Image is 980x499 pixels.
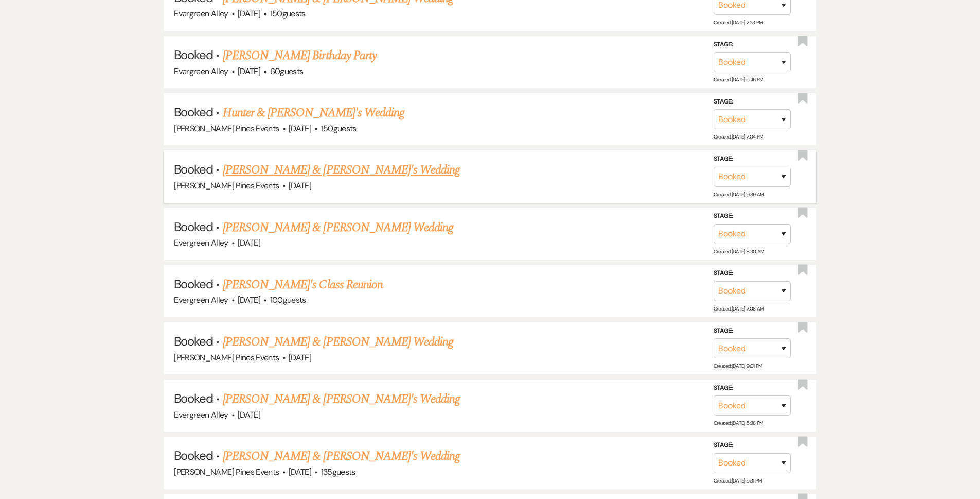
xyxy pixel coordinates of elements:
span: Booked [174,390,213,406]
a: [PERSON_NAME] & [PERSON_NAME]'s Wedding [223,447,460,466]
a: [PERSON_NAME] & [PERSON_NAME] Wedding [223,218,453,237]
span: Booked [174,47,213,63]
span: Booked [174,161,213,177]
span: [PERSON_NAME] Pines Events [174,123,279,134]
span: Created: [DATE] 5:31 PM [714,477,762,484]
span: 150 guests [270,8,306,19]
span: [PERSON_NAME] Pines Events [174,467,279,477]
span: Evergreen Alley [174,295,228,305]
label: Stage: [714,440,791,451]
span: Evergreen Alley [174,409,228,420]
a: [PERSON_NAME] & [PERSON_NAME] Wedding [223,333,453,351]
span: [DATE] [238,295,260,305]
a: [PERSON_NAME]'s Class Reunion [223,276,383,294]
span: Evergreen Alley [174,237,228,248]
span: Booked [174,276,213,292]
span: 135 guests [321,467,355,477]
span: Created: [DATE] 7:08 AM [714,305,764,312]
span: Created: [DATE] 9:01 PM [714,363,762,369]
span: Created: [DATE] 9:39 AM [714,191,764,198]
span: Evergreen Alley [174,8,228,19]
span: Created: [DATE] 8:30 AM [714,248,764,255]
span: 60 guests [270,66,304,77]
span: Created: [DATE] 7:04 PM [714,133,763,140]
a: Hunter & [PERSON_NAME]'s Wedding [223,104,404,122]
label: Stage: [714,383,791,394]
span: [DATE] [238,409,260,420]
span: Evergreen Alley [174,66,228,77]
span: [DATE] [289,467,311,477]
span: [PERSON_NAME] Pines Events [174,180,279,191]
span: Created: [DATE] 7:23 PM [714,19,763,26]
label: Stage: [714,325,791,336]
span: [DATE] [289,180,311,191]
span: Booked [174,104,213,120]
span: 150 guests [321,123,357,134]
span: 100 guests [270,295,306,305]
label: Stage: [714,268,791,279]
span: Booked [174,448,213,463]
label: Stage: [714,96,791,108]
span: [DATE] [238,66,260,77]
a: [PERSON_NAME] & [PERSON_NAME]'s Wedding [223,161,460,179]
label: Stage: [714,211,791,222]
span: [DATE] [289,123,311,134]
span: [DATE] [238,237,260,248]
a: [PERSON_NAME] & [PERSON_NAME]'s Wedding [223,390,460,408]
span: [DATE] [238,8,260,19]
label: Stage: [714,153,791,165]
span: [PERSON_NAME] Pines Events [174,352,279,363]
label: Stage: [714,39,791,50]
span: [DATE] [289,352,311,363]
span: Booked [174,219,213,235]
span: Created: [DATE] 5:46 PM [714,76,763,83]
span: Created: [DATE] 5:38 PM [714,420,763,426]
a: [PERSON_NAME] Birthday Party [223,46,377,65]
span: Booked [174,333,213,349]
